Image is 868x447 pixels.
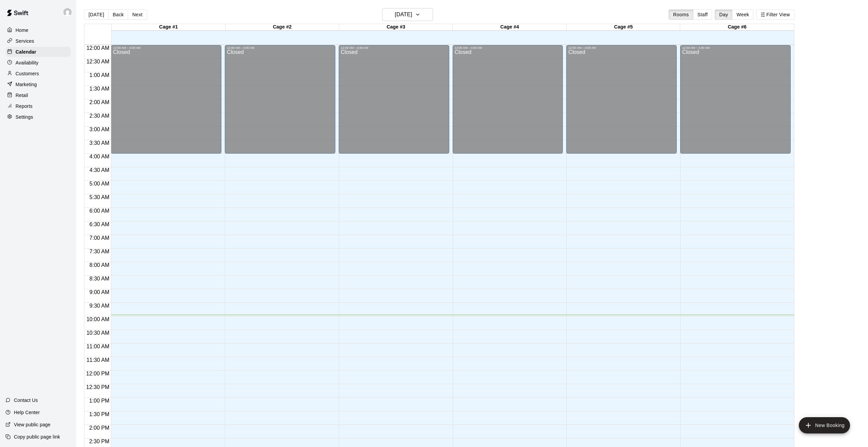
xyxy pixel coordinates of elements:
[5,79,71,90] a: Marketing
[87,425,111,431] span: 2:00 PM
[14,433,60,440] p: Copy public page link
[680,24,794,31] div: Cage #6
[715,9,732,20] button: Day
[455,50,561,156] div: Closed
[84,371,111,376] span: 12:00 PM
[339,24,453,31] div: Cage #3
[682,50,789,156] div: Closed
[756,9,794,20] button: Filter View
[84,9,108,20] button: [DATE]
[5,69,71,79] a: Customers
[113,50,219,156] div: Closed
[14,397,38,404] p: Contact Us
[88,289,111,295] span: 9:00 AM
[88,167,111,173] span: 4:30 AM
[87,439,111,444] span: 2:30 PM
[16,59,39,66] p: Availability
[227,46,333,50] div: 12:00 AM – 4:00 AM
[5,25,71,35] a: Home
[88,208,111,214] span: 6:00 AM
[5,90,71,100] a: Retail
[14,409,40,416] p: Help Center
[128,9,147,20] button: Next
[453,45,563,154] div: 12:00 AM – 4:00 AM: Closed
[16,70,39,77] p: Customers
[87,411,111,417] span: 1:30 PM
[85,330,111,336] span: 10:30 AM
[85,344,111,349] span: 11:00 AM
[84,384,111,390] span: 12:30 PM
[111,45,221,154] div: 12:00 AM – 4:00 AM: Closed
[85,316,111,322] span: 10:00 AM
[16,114,33,120] p: Settings
[88,276,111,281] span: 8:30 AM
[88,113,111,119] span: 2:30 AM
[568,46,675,50] div: 12:00 AM – 4:00 AM
[5,112,71,122] a: Settings
[16,48,36,55] p: Calendar
[225,24,339,31] div: Cage #2
[88,249,111,254] span: 7:30 AM
[341,46,447,50] div: 12:00 AM – 4:00 AM
[227,50,333,156] div: Closed
[88,221,111,227] span: 6:30 AM
[395,10,412,19] h6: [DATE]
[16,38,34,44] p: Services
[669,9,693,20] button: Rooms
[16,92,28,99] p: Retail
[85,357,111,363] span: 11:30 AM
[85,59,111,64] span: 12:30 AM
[87,398,111,404] span: 1:00 PM
[16,27,28,34] p: Home
[88,194,111,200] span: 5:30 AM
[88,127,111,132] span: 3:00 AM
[566,45,677,154] div: 12:00 AM – 4:00 AM: Closed
[5,36,71,46] a: Services
[88,303,111,309] span: 9:30 AM
[680,45,791,154] div: 12:00 AM – 4:00 AM: Closed
[88,140,111,146] span: 3:30 AM
[112,24,225,31] div: Cage #1
[108,9,128,20] button: Back
[5,101,71,111] a: Reports
[88,86,111,92] span: 1:30 AM
[5,47,71,57] a: Calendar
[341,50,447,156] div: Closed
[455,46,561,50] div: 12:00 AM – 4:00 AM
[16,81,37,88] p: Marketing
[14,421,51,428] p: View public page
[682,46,789,50] div: 12:00 AM – 4:00 AM
[88,72,111,78] span: 1:00 AM
[88,154,111,159] span: 4:00 AM
[113,46,219,50] div: 12:00 AM – 4:00 AM
[16,103,33,110] p: Reports
[339,45,449,154] div: 12:00 AM – 4:00 AM: Closed
[225,45,335,154] div: 12:00 AM – 4:00 AM: Closed
[85,45,111,51] span: 12:00 AM
[88,235,111,241] span: 7:00 AM
[88,262,111,268] span: 8:00 AM
[732,9,753,20] button: Week
[567,24,680,31] div: Cage #5
[88,181,111,187] span: 5:00 AM
[799,417,850,433] button: add
[453,24,566,31] div: Cage #4
[693,9,712,20] button: Staff
[88,99,111,105] span: 2:00 AM
[382,8,433,21] button: [DATE]
[62,5,76,19] div: Eve Gaw
[63,8,72,16] img: Eve Gaw
[5,58,71,68] a: Availability
[568,50,675,156] div: Closed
